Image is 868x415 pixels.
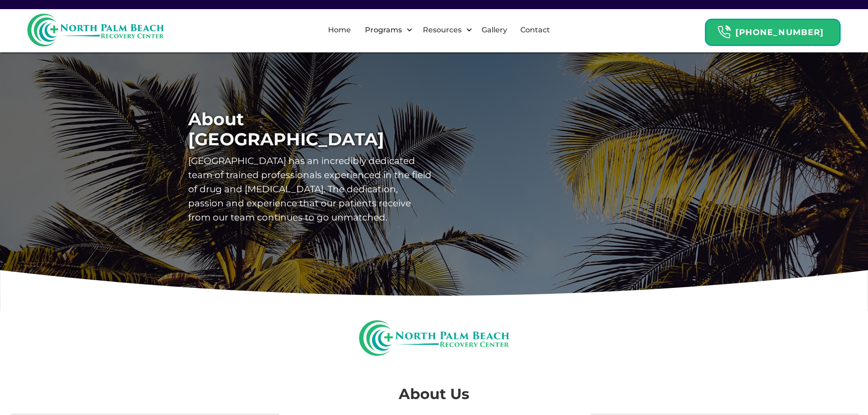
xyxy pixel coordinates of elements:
[421,25,464,36] div: Resources
[363,25,404,36] div: Programs
[705,14,841,46] a: Header Calendar Icons[PHONE_NUMBER]
[415,15,475,45] div: Resources
[188,109,434,149] h1: About [GEOGRAPHIC_DATA]
[515,15,555,45] a: Contact
[357,15,415,45] div: Programs
[717,25,731,39] img: Header Calendar Icons
[735,27,824,37] strong: [PHONE_NUMBER]
[18,383,850,405] h2: About Us
[323,15,356,45] a: Home
[188,154,434,225] p: [GEOGRAPHIC_DATA] has an incredibly dedicated team of trained professionals experienced in the fi...
[476,15,513,45] a: Gallery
